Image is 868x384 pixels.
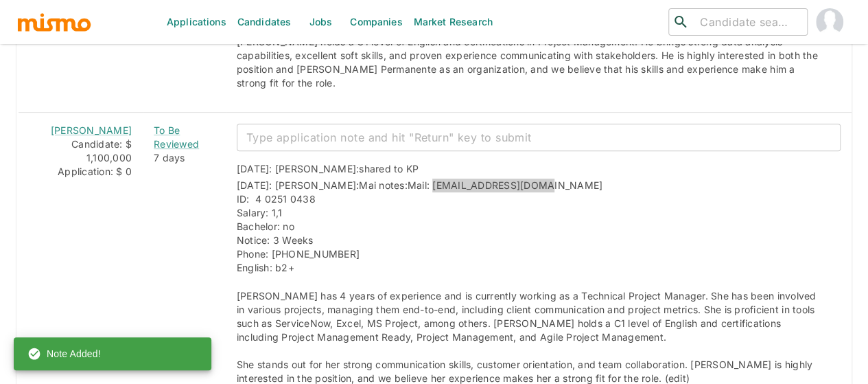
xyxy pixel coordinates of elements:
[27,341,101,366] div: Note Added!
[694,12,801,32] input: Candidate search
[154,151,215,165] div: 7 days
[154,124,215,151] a: To Be Reviewed
[30,165,132,179] div: Application: $ 0
[30,137,132,165] div: Candidate: $ 1,100,000
[16,12,92,32] img: logo
[237,179,819,383] span: Mai notes:Mail: [EMAIL_ADDRESS][DOMAIN_NAME] ID: 4 0251 0438 Salary: 1,1 Bachelor: no Notice: 3 W...
[359,163,419,174] span: shared to KP
[237,162,419,179] div: [DATE]: [PERSON_NAME]:
[816,8,843,36] img: Maia Reyes
[51,124,132,136] a: [PERSON_NAME]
